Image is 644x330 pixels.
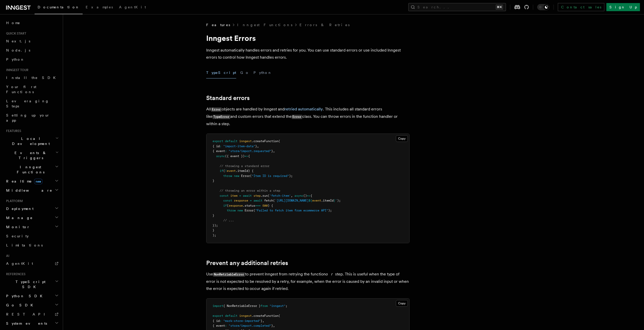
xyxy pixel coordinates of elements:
[223,199,232,202] span: const
[220,319,221,323] span: :
[4,215,33,220] span: Manage
[4,134,60,148] button: Local Development
[223,219,234,222] span: // ...
[269,194,291,197] span: 'fetch-item'
[6,48,30,52] span: Node.js
[4,18,60,27] a: Home
[4,37,60,46] a: Next.js
[250,199,252,202] span: =
[227,169,236,173] span: event
[4,301,60,310] button: Go SDK
[253,209,255,212] span: (
[292,115,302,119] code: Error
[213,314,223,318] span: export
[6,243,43,247] span: Limitations
[213,228,214,232] span: }
[396,135,408,142] button: Copy
[606,3,640,11] a: Sign Up
[310,194,312,197] span: {
[234,199,248,202] span: response
[213,144,220,148] span: { id
[206,34,410,43] h1: Inngest Errors
[223,304,261,308] span: { NonRetriableError }
[225,154,245,158] span: ({ event })
[299,22,350,27] a: Errors & Retries
[248,154,250,158] span: {
[225,149,227,153] span: :
[229,149,271,153] span: "store/import.requested"
[262,204,268,207] span: 500
[6,234,29,238] span: Security
[4,213,60,222] button: Manage
[211,107,222,112] code: Error
[4,291,60,301] button: Python SDK
[206,94,250,102] a: Standard errors
[4,186,60,195] button: Middleware
[4,129,21,133] span: Features
[271,149,273,153] span: }
[284,107,323,111] a: retried automatically
[220,189,280,192] span: // throwing an error within a step
[237,209,243,212] span: new
[264,199,273,202] span: fetch
[273,324,275,327] span: ,
[227,209,236,212] span: throw
[225,139,237,143] span: default
[4,148,60,162] button: Events & Triggers
[4,241,60,250] a: Limitations
[213,115,230,119] code: TypeError
[261,319,262,323] span: }
[206,47,410,61] p: Inngest automatically handles errors and retries for you. You can use standard errors or use incl...
[230,194,237,197] span: item
[4,259,60,268] a: AgentKit
[225,324,227,327] span: :
[4,272,25,276] span: References
[206,106,410,127] p: All objects are handled by Inngest and . This includes all standard errors like and custom errors...
[119,5,146,9] span: AgentKit
[4,206,34,211] span: Deployment
[213,214,214,217] span: }
[236,169,253,173] span: .itemId) {
[294,194,303,197] span: async
[273,199,275,202] span: (
[4,277,60,291] button: TypeScript SDK
[223,319,261,323] span: "mark-store-imported"
[558,3,604,11] a: Contact sales
[213,304,223,308] span: import
[241,174,250,178] span: Error
[278,139,280,143] span: (
[225,314,237,318] span: default
[4,293,46,299] span: Python SDK
[206,67,236,78] button: TypeScript
[4,254,9,258] span: AI
[321,199,334,202] span: .itemId
[4,136,55,146] span: Local Development
[225,169,227,173] span: !
[537,4,549,10] button: Toggle dark mode
[252,174,289,178] span: "Item ID is required"
[4,150,55,160] span: Events & Triggers
[312,199,321,202] span: event
[223,174,232,178] span: throw
[275,199,309,202] span: `[URL][DOMAIN_NAME]
[116,2,149,14] a: AgentKit
[307,194,310,197] span: =>
[216,154,225,158] span: async
[6,20,20,25] span: Home
[271,324,273,327] span: }
[273,149,275,153] span: ,
[220,164,269,168] span: // throwing a standard error
[213,139,223,143] span: export
[4,164,55,175] span: Inngest Functions
[4,55,60,64] a: Python
[240,67,249,78] button: Go
[255,209,328,212] span: "Failed to fetch item from ecommerce API"
[4,177,60,186] button: Realtimenew
[4,321,47,326] span: System events
[239,139,252,143] span: inngest
[245,154,248,158] span: =>
[6,312,49,316] span: REST API
[213,149,225,153] span: { event
[223,144,255,148] span: "import-item-data"
[255,144,257,148] span: }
